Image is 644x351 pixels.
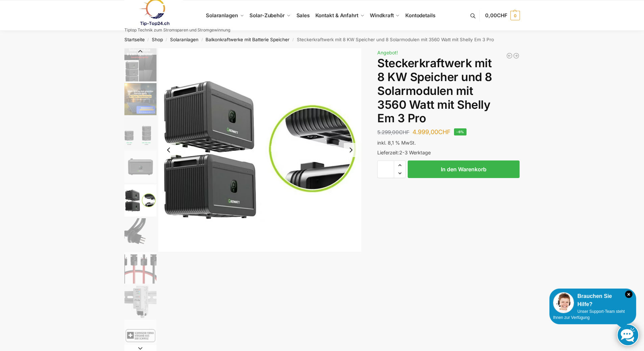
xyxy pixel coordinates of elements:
li: 4 / 9 [123,150,157,183]
span: inkl. 8,1 % MwSt. [377,140,416,146]
span: / [289,37,296,43]
div: Brauchen Sie Hilfe? [553,292,633,308]
bdi: 4.999,00 [412,128,451,135]
img: shelly [124,286,157,318]
button: In den Warenkorb [408,160,520,178]
span: / [198,37,206,43]
i: Schließen [625,291,633,298]
input: Produktmenge [377,160,394,178]
span: Reduce quantity [394,169,405,178]
a: Balkonkraftwerke mit Batterie Speicher [206,37,289,42]
img: 8kw-3600-watt-Collage.jpg [124,48,157,81]
span: / [145,37,152,43]
img: Noah_Growatt_2000 [124,184,157,217]
span: 0 [510,11,520,20]
span: / [163,37,170,43]
a: Startseite [124,37,145,42]
a: 900/600 mit 2,2 kWh Marstek Speicher [506,52,513,59]
img: Customer service [553,292,574,313]
a: Windkraft [367,0,403,31]
span: Increase quantity [394,161,405,170]
a: Kontodetails [403,0,438,31]
iframe: Sicherer Rahmen für schnelle Bezahlvorgänge [376,182,521,201]
span: Solaranlagen [206,12,238,19]
span: 0,00 [485,12,507,19]
img: growatt-noah2000-lifepo4-batteriemodul-2048wh-speicher-fuer-balkonkraftwerk [124,151,157,183]
li: 5 / 9 [158,48,362,252]
a: Sales [293,0,312,31]
li: 8 / 9 [123,285,157,319]
span: Kontakt & Anfahrt [315,12,358,19]
span: -6% [454,128,466,135]
span: Kontodetails [405,12,435,19]
a: Shop [152,37,163,42]
li: 5 / 9 [123,183,157,217]
span: CHF [497,12,507,19]
span: Windkraft [370,12,393,19]
span: Lieferzeit: [377,150,431,155]
li: 6 / 9 [123,217,157,251]
a: Solar-Zubehör [247,0,293,31]
button: Previous slide [162,143,176,157]
a: Kontakt & Anfahrt [312,0,367,31]
img: Anschlusskabel-3meter_schweizer-stecker [124,218,157,250]
span: Angebot! [377,50,398,55]
h1: Steckerkraftwerk mit 8 KW Speicher und 8 Solarmodulen mit 3560 Watt mit Shelly Em 3 Pro [377,56,520,125]
a: Steckerkraftwerk mit 8 KW Speicher und 8 Solarmodulen mit 3600 Watt [513,52,520,59]
span: CHF [438,128,451,135]
bdi: 5.299,00 [377,129,409,135]
li: 1 / 9 [123,48,157,82]
span: Sales [296,12,310,19]
nav: Breadcrumb [112,31,532,48]
span: 2-3 Werktage [399,150,431,155]
span: Unser Support-Team steht Ihnen zur Verfügung [553,309,625,320]
a: 0,00CHF 0 [485,5,520,26]
p: Tiptop Technik zum Stromsparen und Stromgewinnung [124,28,230,32]
img: Noah_Growatt_2000 [158,48,362,252]
span: CHF [399,129,409,135]
button: Next slide [344,143,358,157]
span: Solar-Zubehör [249,12,285,19]
img: Growatt-NOAH-2000-flexible-erweiterung [124,117,157,149]
li: 7 / 9 [123,251,157,285]
a: Solaranlagen [170,37,198,42]
img: Anschlusskabel_MC4 [124,252,157,284]
li: 2 / 9 [123,82,157,116]
li: 3 / 9 [123,116,157,150]
img: solakon-balkonkraftwerk-890-800w-2-x-445wp-module-growatt-neo-800m-x-growatt-noah-2000-schuko-kab... [124,83,157,115]
button: Previous slide [124,48,157,55]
